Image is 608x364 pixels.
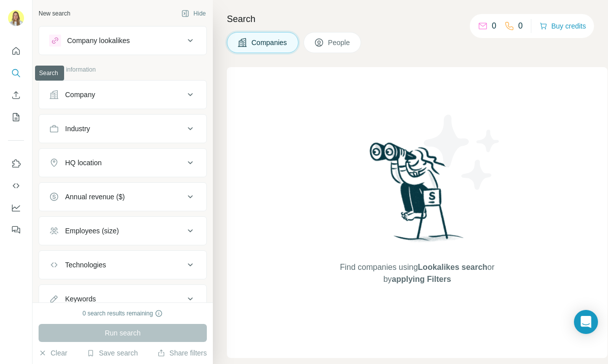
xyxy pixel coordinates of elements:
[39,185,206,209] button: Annual revenue ($)
[39,117,206,141] button: Industry
[39,29,206,53] button: Company lookalikes
[65,192,125,202] div: Annual revenue ($)
[417,107,507,197] img: Surfe Illustration - Stars
[39,65,207,74] p: Company information
[574,310,598,334] div: Open Intercom Messenger
[251,38,288,48] span: Companies
[8,64,24,82] button: Search
[157,348,207,358] button: Share filters
[8,155,24,173] button: Use Surfe on LinkedIn
[365,140,469,251] img: Surfe Illustration - Woman searching with binoculars
[39,348,67,358] button: Clear
[392,275,451,283] span: applying Filters
[337,261,497,285] span: Find companies using or by
[39,219,206,243] button: Employees (size)
[65,158,102,168] div: HQ location
[39,287,206,311] button: Keywords
[65,226,119,236] div: Employees (size)
[539,19,586,33] button: Buy credits
[8,221,24,239] button: Feedback
[67,36,130,46] div: Company lookalikes
[227,12,596,26] h4: Search
[418,263,487,271] span: Lookalikes search
[8,108,24,126] button: My lists
[518,20,523,32] p: 0
[39,151,206,175] button: HQ location
[39,253,206,277] button: Technologies
[65,294,96,304] div: Keywords
[8,177,24,195] button: Use Surfe API
[83,309,163,318] div: 0 search results remaining
[39,9,70,18] div: New search
[65,124,90,134] div: Industry
[65,260,106,270] div: Technologies
[8,42,24,60] button: Quick start
[8,86,24,104] button: Enrich CSV
[65,90,95,100] div: Company
[8,10,24,26] img: Avatar
[328,38,351,48] span: People
[174,6,213,21] button: Hide
[87,348,138,358] button: Save search
[492,20,496,32] p: 0
[39,83,206,107] button: Company
[8,199,24,217] button: Dashboard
